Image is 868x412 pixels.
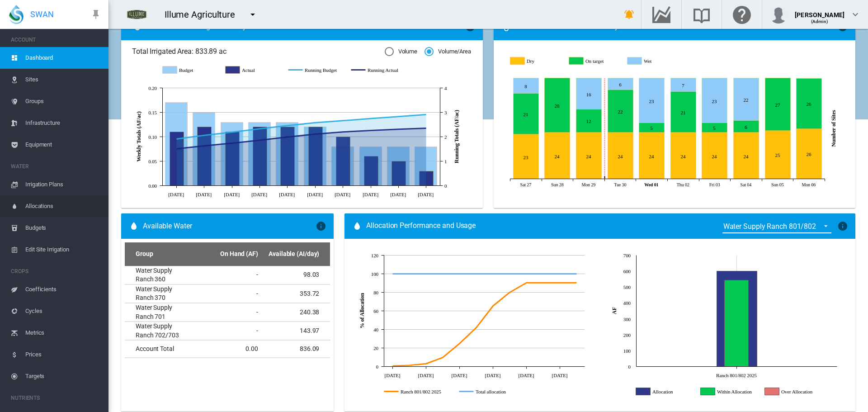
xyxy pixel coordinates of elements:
g: Actual Aug 4 0.12 [198,127,212,185]
md-radio-button: Volume/Area [425,47,471,56]
g: Dry Oct 05, 2025 25 [765,131,790,179]
circle: Ranch 801/802 2025 Jul 25 65.35 [491,304,495,308]
span: Total Irrigated Area: 833.89 ac [132,47,385,57]
div: - [197,289,258,298]
div: 98.03 [265,270,319,279]
tspan: [DATE] [335,191,350,197]
td: Water Supply Ranch 360 [125,266,193,284]
circle: Running Actual Sep 15 2.26 [369,128,373,132]
span: Irrigation Plans [25,174,101,195]
circle: Ranch 801/802 2025 Apr 25 9.86 [441,355,444,359]
circle: Total allocation Aug 25 100 [508,272,511,275]
g: Actual Jul 28 0.11 [170,132,184,185]
tspan: 0 [444,183,447,189]
g: Dry Oct 01, 2025 24 [639,133,664,179]
circle: Running Budget Aug 4 2.06 [202,133,206,137]
g: Budget Aug 18 0.13 [249,122,271,185]
tspan: 0.20 [148,85,157,91]
tspan: Fri 03 [709,182,720,187]
img: profile.jpg [769,5,788,24]
tspan: [DATE] [552,372,568,378]
tspan: [DATE] [168,191,184,197]
g: On target Oct 02, 2025 21 [670,92,696,133]
g: Dry Sep 30, 2025 24 [608,133,633,179]
g: On target Oct 04, 2025 6 [733,121,759,133]
circle: Running Actual Sep 29 2.35 [424,126,428,130]
circle: Running Budget Aug 25 2.46 [285,123,289,127]
md-icon: icon-information [837,221,848,232]
tspan: [DATE] [485,372,501,378]
div: [PERSON_NAME] [795,7,844,16]
span: Coefficients [25,279,101,300]
md-icon: icon-chevron-down [850,9,861,20]
tspan: Weekly Totals (AF/ac) [136,111,142,161]
button: icon-menu-down [244,5,262,24]
td: Water Supply Ranch 701 [125,303,193,321]
tspan: Sat 04 [740,182,751,187]
circle: Total allocation Dec 25 100 [575,272,578,275]
span: Cycles [25,300,101,322]
g: On target [569,57,621,65]
g: Budget Aug 25 0.13 [276,122,298,185]
circle: Ranch 801/802 2025 May 25 24.85 [458,341,461,345]
circle: Ranch 801/802 2025 Oct 25 90.35 [541,281,545,284]
tspan: 0.15 [148,110,157,115]
tspan: Wed 01 [644,182,658,187]
circle: Ranch 801/802 2025 Sep 25 90.35 [524,281,528,284]
tspan: % of Allocation [359,293,365,328]
g: On target Oct 01, 2025 5 [639,123,664,133]
g: Wet Oct 01, 2025 23 [639,78,664,123]
span: WATER [11,159,101,174]
g: Dry Sep 29, 2025 24 [576,133,601,179]
tspan: Mon 06 [802,182,816,187]
tspan: 40 [373,327,378,332]
div: Illume Agriculture [165,8,243,21]
tspan: 1 [444,159,447,164]
tspan: 0.10 [148,134,157,140]
g: Wet Sep 27, 2025 8 [513,78,538,94]
circle: Total allocation Apr 25 100 [441,272,444,275]
div: Water Supply Ranch 801/802 [723,222,816,231]
th: On Hand (AF) [193,242,261,266]
circle: Ranch 801/802 2025 Jan 25 0.74 [391,364,394,367]
th: Available (AI/day) [262,242,330,266]
tspan: Thu 02 [676,182,689,187]
tspan: Ranch 801/802 2025 [716,372,757,378]
span: Edit Site Irrigation [25,239,101,260]
md-icon: icon-information [316,221,326,232]
tspan: [DATE] [279,191,295,197]
img: SWAN-Landscape-Logo-Colour-drop.png [9,5,24,24]
circle: Total allocation May 25 100 [458,272,461,275]
g: Running Actual [351,66,405,74]
g: On target Oct 03, 2025 5 [702,123,727,133]
g: On target Sep 28, 2025 28 [544,78,570,133]
span: Budgets [25,217,101,239]
g: Dry Oct 06, 2025 26 [796,129,821,179]
th: Group [125,242,193,266]
g: On target Sep 27, 2025 21 [513,94,538,134]
circle: Running Budget Aug 18 2.33 [258,127,261,130]
tspan: Sat 27 [520,182,531,187]
span: (Admin) [811,19,829,24]
tspan: 0 [628,364,631,369]
span: Metrics [25,322,101,344]
tspan: Running Totals (AF/ac) [453,110,460,163]
circle: Running Actual Jul 28 1.51 [175,147,178,150]
md-icon: icon-water [128,221,139,232]
circle: Running Actual Aug 18 1.86 [258,138,261,142]
circle: Ranch 801/802 2025 Feb 25 1.28 [407,363,411,367]
g: Dry Oct 04, 2025 24 [733,133,759,179]
g: Budget Aug 4 0.15 [193,112,215,185]
circle: Running Budget Aug 11 2.19 [230,130,234,134]
circle: Total allocation Oct 25 100 [541,272,545,275]
tspan: 60 [373,308,378,314]
g: Wet Sep 30, 2025 6 [608,78,633,90]
tspan: [DATE] [418,191,434,197]
g: Allocation Ranch 801/802 2025 600 [717,271,757,366]
tspan: 0.05 [148,159,157,164]
g: Budget [163,66,217,74]
td: Account Total [125,340,193,358]
span: Dashboard [25,47,101,69]
circle: Running Actual Aug 25 1.99 [285,135,289,139]
tspan: 0.00 [148,183,157,189]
